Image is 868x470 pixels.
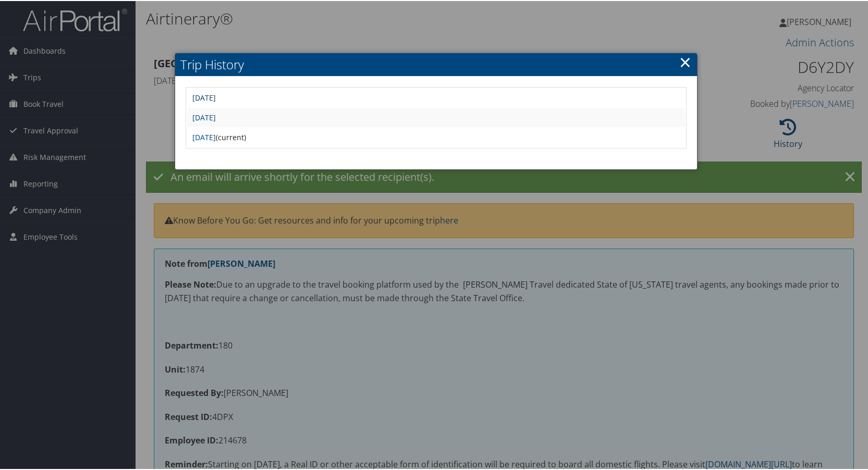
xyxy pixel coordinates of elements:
td: (current) [187,127,686,146]
a: [DATE] [192,131,216,141]
a: [DATE] [192,92,216,102]
a: × [679,51,691,71]
h2: Trip History [175,52,698,75]
a: [DATE] [192,112,216,121]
